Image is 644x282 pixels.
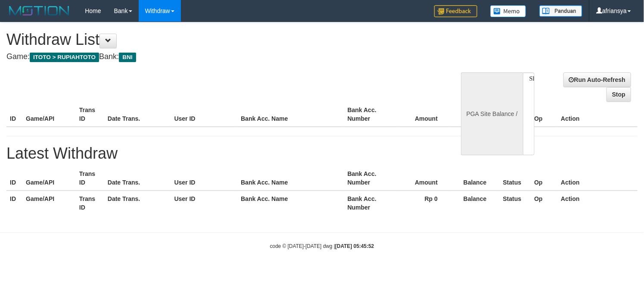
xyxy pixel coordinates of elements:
[171,102,238,127] th: User ID
[607,87,631,102] a: Stop
[531,102,557,127] th: Op
[76,102,104,127] th: Trans ID
[104,166,171,191] th: Date Trans.
[434,5,477,17] img: Feedback.jpg
[500,191,531,215] th: Status
[335,243,374,249] strong: [DATE] 05:45:52
[451,166,499,191] th: Balance
[557,102,638,127] th: Action
[22,166,76,191] th: Game/API
[531,166,557,191] th: Op
[557,166,638,191] th: Action
[30,53,99,62] span: ITOTO > RUPIAHTOTO
[22,191,76,215] th: Game/API
[22,102,76,127] th: Game/API
[104,102,171,127] th: Date Trans.
[397,102,451,127] th: Amount
[6,102,22,127] th: ID
[237,102,344,127] th: Bank Acc. Name
[6,166,22,191] th: ID
[237,191,344,215] th: Bank Acc. Name
[6,31,421,48] h1: Withdraw List
[344,102,398,127] th: Bank Acc. Number
[237,166,344,191] th: Bank Acc. Name
[6,4,72,17] img: MOTION_logo.png
[344,191,398,215] th: Bank Acc. Number
[76,191,104,215] th: Trans ID
[451,191,499,215] th: Balance
[557,191,638,215] th: Action
[563,72,631,87] a: Run Auto-Refresh
[500,166,531,191] th: Status
[104,191,171,215] th: Date Trans.
[6,191,22,215] th: ID
[397,166,451,191] th: Amount
[490,5,526,17] img: Button%20Memo.svg
[171,191,238,215] th: User ID
[344,166,398,191] th: Bank Acc. Number
[461,72,523,156] div: PGA Site Balance /
[171,166,238,191] th: User ID
[270,243,374,249] small: code © [DATE]-[DATE] dwg |
[6,145,638,162] h1: Latest Withdraw
[539,5,582,17] img: panduan.png
[76,166,104,191] th: Trans ID
[531,191,557,215] th: Op
[397,191,451,215] th: Rp 0
[119,53,136,62] span: BNI
[451,102,499,127] th: Balance
[6,53,421,61] h4: Game: Bank:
